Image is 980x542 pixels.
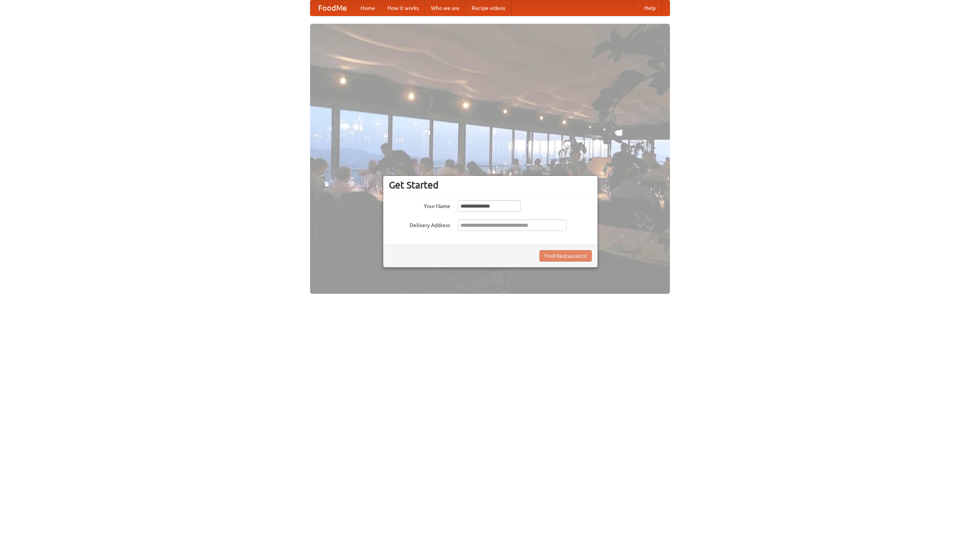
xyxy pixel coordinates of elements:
a: FoodMe [310,0,354,16]
a: Home [354,0,381,16]
a: Who we are [425,0,465,16]
a: Recipe videos [465,0,511,16]
button: Find Restaurants! [539,250,592,262]
a: How it works [381,0,425,16]
label: Your Name [389,200,450,210]
label: Delivery Address [389,219,450,229]
a: Help [638,0,662,16]
h3: Get Started [389,179,592,191]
